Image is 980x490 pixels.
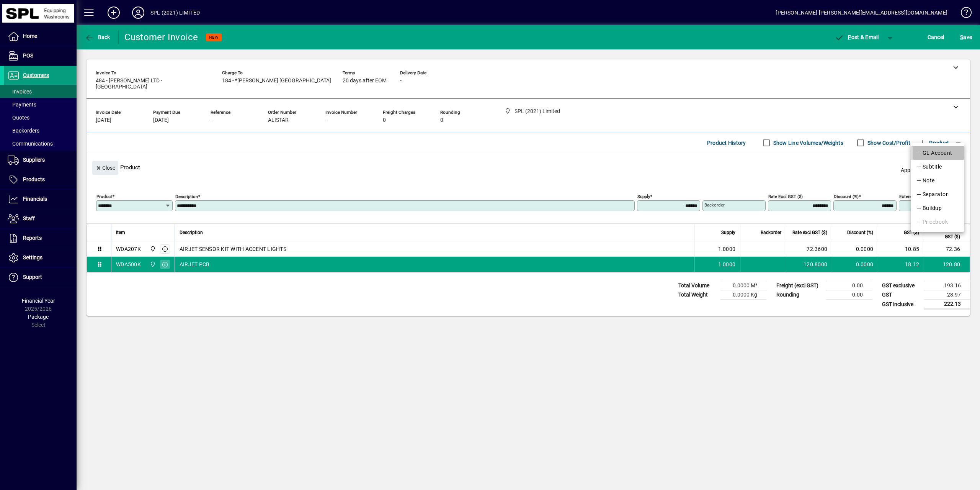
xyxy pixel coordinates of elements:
button: Note [911,174,964,187]
button: Buildup [911,201,964,215]
span: Subtitle [916,162,942,171]
span: Pricebook [916,217,948,226]
span: Buildup [916,203,942,213]
button: Subtitle [911,160,964,174]
button: Separator [911,187,964,201]
span: Separator [916,190,948,199]
button: GL Account [911,146,964,160]
span: Note [916,176,935,185]
span: GL Account [916,148,952,157]
button: Pricebook [911,215,964,229]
